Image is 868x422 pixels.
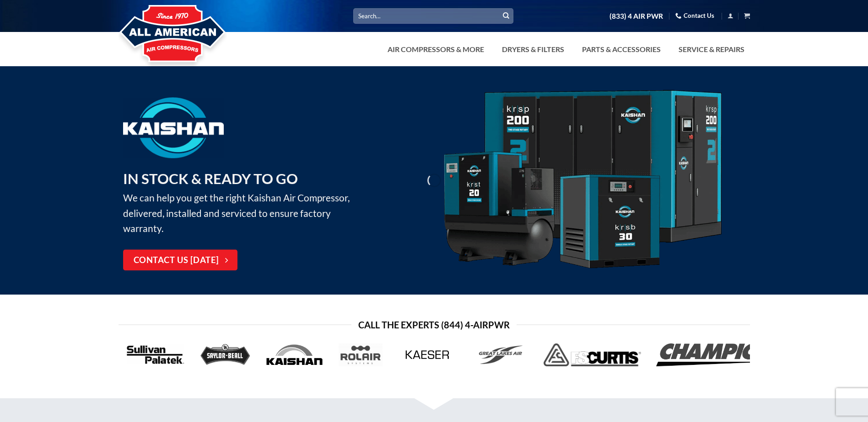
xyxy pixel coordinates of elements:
[123,97,224,158] img: Kaishan
[358,317,510,332] span: Call the Experts (844) 4-AirPwr
[496,40,570,58] a: Dryers & Filters
[577,40,666,58] a: Parts & Accessories
[123,170,298,187] strong: IN STOCK & READY TO GO
[744,10,750,21] a: View cart
[353,8,513,23] input: Search…
[609,8,663,24] a: (833) 4 AIR PWR
[134,254,219,267] span: Contact Us [DATE]
[441,90,724,271] img: Kaishan
[728,10,733,21] a: Login
[123,250,237,271] a: Contact Us [DATE]
[675,9,714,23] a: Contact Us
[382,40,490,58] a: Air Compressors & More
[673,40,750,58] a: Service & Repairs
[499,9,513,23] button: Submit
[123,168,363,236] p: We can help you get the right Kaishan Air Compressor, delivered, installed and serviced to ensure...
